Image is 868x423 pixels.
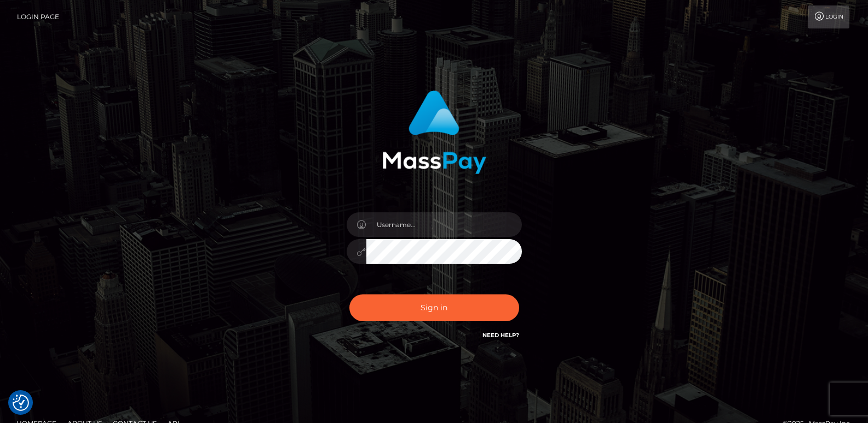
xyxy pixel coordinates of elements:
a: Login [808,5,849,28]
a: Login Page [17,5,59,28]
a: Need Help? [482,332,519,339]
input: Username... [366,212,522,237]
button: Consent Preferences [13,395,29,411]
button: Sign in [349,294,519,321]
img: MassPay Login [382,90,486,174]
img: Revisit consent button [13,395,29,411]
